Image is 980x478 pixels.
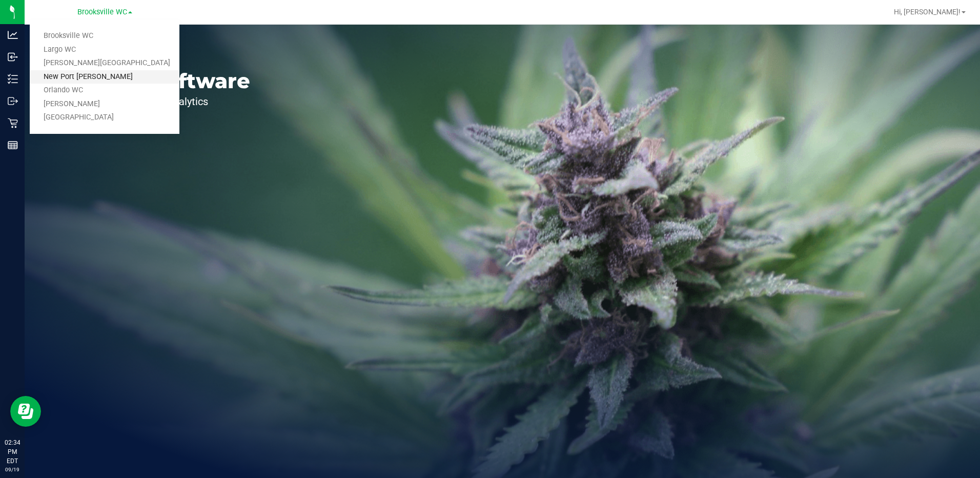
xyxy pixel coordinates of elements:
[30,84,179,97] a: Orlando WC
[8,74,18,84] inline-svg: Inventory
[77,8,127,16] span: Brooksville WC
[5,438,20,466] p: 02:34 PM EDT
[894,8,961,16] span: Hi, [PERSON_NAME]!
[5,466,20,473] p: 09/19
[30,111,179,125] a: [GEOGRAPHIC_DATA]
[30,29,179,43] a: Brooksville WC
[8,140,18,150] inline-svg: Reports
[10,396,41,427] iframe: Resource center
[8,96,18,106] inline-svg: Outbound
[30,43,179,57] a: Largo WC
[30,97,179,111] a: [PERSON_NAME]
[8,52,18,62] inline-svg: Inbound
[8,30,18,40] inline-svg: Analytics
[8,118,18,128] inline-svg: Retail
[30,70,179,84] a: New Port [PERSON_NAME]
[30,56,179,70] a: [PERSON_NAME][GEOGRAPHIC_DATA]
